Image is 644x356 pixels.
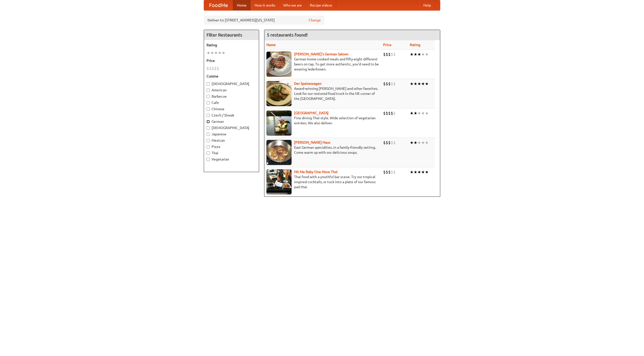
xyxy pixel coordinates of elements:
img: satay.jpg [266,110,292,136]
li: $ [212,66,214,71]
a: Who we are [279,0,306,10]
p: Thai food with a youthful bar scene. Try our tropical inspired cocktails, or tuck into a plate of... [266,174,379,189]
label: Thai [207,150,256,155]
img: babythai.jpg [266,169,292,194]
li: ★ [421,140,425,145]
li: ★ [425,110,429,116]
div: Deliver to: [STREET_ADDRESS][US_STATE] [204,16,325,25]
li: $ [391,169,393,175]
li: ★ [421,110,425,116]
li: ★ [410,110,414,116]
label: Japanese [207,132,256,137]
h4: Filter Restaurants [204,30,259,40]
label: [DEMOGRAPHIC_DATA] [207,81,256,86]
input: Mexican [207,139,210,142]
a: FoodMe [204,0,233,10]
h5: Cuisine [207,74,256,79]
li: ★ [425,140,429,145]
label: Pizza [207,144,256,149]
li: $ [393,52,396,57]
p: East German specialties, in a family-friendly setting. Come warm up with our delicious soups. [266,145,379,155]
label: Cafe [207,100,256,105]
li: $ [209,66,212,71]
b: Hit Me Baby One More Thai [294,170,338,174]
input: American [207,89,210,92]
li: $ [386,81,388,87]
ng-pluralize: 5 restaurants found! [267,32,308,37]
p: Award-winning [PERSON_NAME] and other favorites. Look for our restored food truck in the NE corne... [266,86,379,101]
li: ★ [425,81,429,87]
img: speisewagen.jpg [266,81,292,106]
a: Price [383,43,391,47]
h5: Price [207,58,256,63]
li: ★ [421,81,425,87]
li: $ [383,140,386,145]
a: Recipe videos [306,0,336,10]
li: $ [383,110,386,116]
li: $ [391,110,393,116]
a: Change [309,18,321,23]
li: ★ [425,52,429,57]
b: [GEOGRAPHIC_DATA] [294,111,329,115]
li: $ [217,66,219,71]
a: [PERSON_NAME]'s German Saloon [294,52,348,56]
li: ★ [210,50,214,56]
a: Help [419,0,435,10]
img: kohlhaus.jpg [266,140,292,165]
input: Czech / Slovak [207,114,210,117]
label: Barbecue [207,94,256,99]
li: ★ [414,81,417,87]
a: Der Speisewagen [294,82,321,86]
input: Japanese [207,133,210,136]
li: $ [393,81,396,87]
li: ★ [410,140,414,145]
li: $ [391,81,393,87]
li: $ [207,66,209,71]
label: Chinese [207,106,256,111]
input: [DEMOGRAPHIC_DATA] [207,126,210,130]
li: $ [388,52,391,57]
li: ★ [207,50,210,56]
p: Fine dining Thai-style. Wide selection of vegetarian entrées. We also deliver. [266,115,379,126]
label: Vegetarian [207,157,256,162]
li: ★ [414,110,417,116]
li: $ [386,140,388,145]
p: German home-cooked meals and fifty-eight different beers on tap. To get more authentic, you'd nee... [266,57,379,72]
li: $ [391,140,393,145]
li: ★ [417,110,421,116]
label: Mexican [207,138,256,143]
input: Pizza [207,145,210,148]
li: ★ [222,50,225,56]
li: $ [383,81,386,87]
input: Barbecue [207,95,210,98]
input: Chinese [207,107,210,111]
li: ★ [414,52,417,57]
label: [DEMOGRAPHIC_DATA] [207,125,256,130]
li: ★ [414,140,417,145]
input: Cafe [207,101,210,104]
a: How it works [251,0,279,10]
input: Thai [207,151,210,155]
li: $ [383,169,386,175]
li: $ [383,52,386,57]
li: $ [393,110,396,116]
input: [DEMOGRAPHIC_DATA] [207,82,210,86]
li: ★ [417,140,421,145]
input: German [207,120,210,123]
li: $ [391,52,393,57]
li: $ [393,140,396,145]
li: $ [388,140,391,145]
li: ★ [417,52,421,57]
h5: Rating [207,43,256,48]
li: $ [393,169,396,175]
a: Rating [410,43,420,47]
li: ★ [414,169,417,175]
a: Home [233,0,251,10]
a: [PERSON_NAME] Haus [294,140,330,144]
li: ★ [417,169,421,175]
li: ★ [421,52,425,57]
li: ★ [214,50,218,56]
li: ★ [425,169,429,175]
li: ★ [421,169,425,175]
